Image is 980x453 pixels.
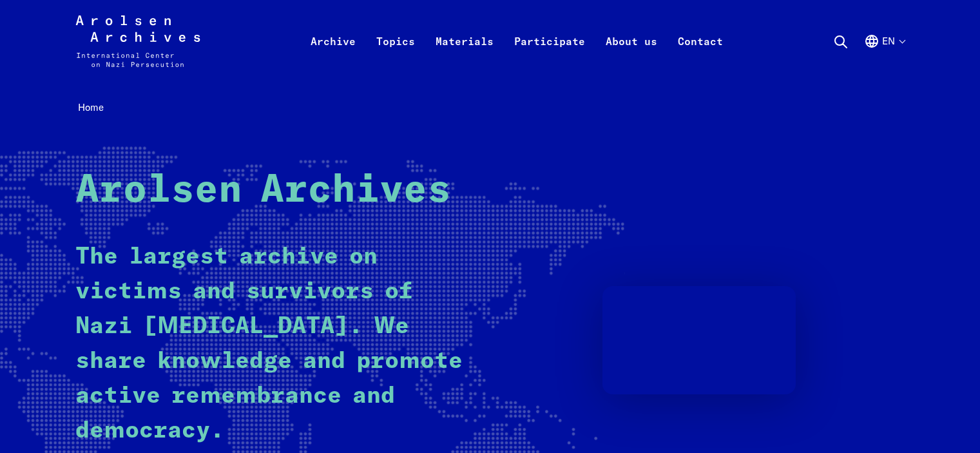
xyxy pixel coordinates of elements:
[366,31,425,82] a: Topics
[75,240,468,448] p: The largest archive on victims and survivors of Nazi [MEDICAL_DATA]. We share knowledge and promo...
[668,31,733,82] a: Contact
[75,171,451,210] strong: Arolsen Archives
[595,31,668,82] a: About us
[300,15,733,67] nav: Primary
[300,31,366,82] a: Archive
[504,31,595,82] a: Participate
[864,34,905,80] button: English, language selection
[425,31,504,82] a: Materials
[78,101,104,113] span: Home
[75,98,905,118] nav: Breadcrumb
